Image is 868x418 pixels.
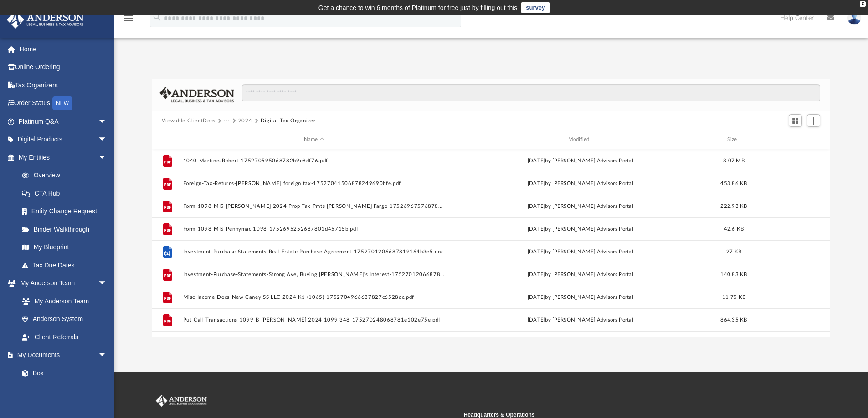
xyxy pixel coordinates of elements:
a: CTA Hub [13,184,121,202]
span: 222.93 KB [720,203,747,208]
div: Get a chance to win 6 months of Platinum for free just by filling out this [318,2,518,13]
a: Digital Productsarrow_drop_down [6,131,121,149]
div: Modified [449,136,711,144]
button: Put-Call-Transactions-1099-B-[PERSON_NAME] 2024 1099 348-175270248068781e102e75e.pdf [183,317,445,323]
div: Name [182,136,445,144]
div: [DATE] by [PERSON_NAME] Advisors Portal [449,316,712,324]
a: My Anderson Teamarrow_drop_down [6,274,116,292]
div: [DATE] by [PERSON_NAME] Advisors Portal [449,225,712,233]
span: arrow_drop_down [98,346,116,365]
a: Online Ordering [6,58,121,76]
a: My Documentsarrow_drop_down [6,346,116,364]
a: Order StatusNEW [6,94,121,113]
div: NEW [52,96,72,110]
img: Anderson Advisors Platinum Portal [154,395,209,407]
button: ··· [224,117,230,125]
a: Box [13,364,112,382]
button: Investment-Purchase-Statements-Real Estate Purchase Agreement-1752701206687819164b3e5.doc [183,249,445,255]
button: Investment-Purchase-Statements-Strong Ave, Buying [PERSON_NAME]'s Interest-1752701206687819166d3e... [183,272,445,277]
div: id [156,136,179,144]
span: 453.86 KB [720,181,747,186]
a: My Anderson Team [13,292,112,310]
div: [DATE] by [PERSON_NAME] Advisors Portal [449,156,712,165]
a: Client Referrals [13,328,116,346]
i: menu [123,13,134,24]
span: arrow_drop_down [98,274,116,293]
a: Overview [13,166,121,185]
a: Home [6,40,121,58]
img: User Pic [847,11,861,25]
button: Form-1098-MIS-Pennymac 1098-1752695252687801d45715b.pdf [183,226,445,232]
a: Tax Organizers [6,76,121,94]
div: Size [715,136,752,144]
div: [DATE] by [PERSON_NAME] Advisors Portal [449,270,712,278]
a: survey [521,2,550,13]
button: Form-1098-MIS-[PERSON_NAME] 2024 Prop Tax Pmts [PERSON_NAME] Fargo-1752696757687807b59cee6.pdf [183,203,445,209]
a: menu [123,17,134,24]
a: My Entitiesarrow_drop_down [6,148,121,166]
div: close [860,1,866,7]
div: id [756,136,820,144]
i: search [152,12,162,22]
div: [DATE] by [PERSON_NAME] Advisors Portal [449,247,712,256]
a: Platinum Q&Aarrow_drop_down [6,112,121,131]
div: [DATE] by [PERSON_NAME] Advisors Portal [449,293,712,301]
span: 864.35 KB [720,317,747,322]
img: Anderson Advisors Platinum Portal [4,11,87,29]
span: 8.07 MB [723,158,745,163]
button: Foreign-Tax-Returns-[PERSON_NAME] foreign tax-17527041506878249690bfe.pdf [183,181,445,186]
span: 140.83 KB [720,272,747,277]
span: arrow_drop_down [98,148,116,167]
button: Switch to Grid View [789,114,802,127]
div: [DATE] by [PERSON_NAME] Advisors Portal [449,202,712,210]
span: 42.6 KB [724,226,744,231]
a: Tax Due Dates [13,256,121,274]
button: Viewable-ClientDocs [162,117,216,125]
a: Meeting Minutes [13,382,116,400]
button: Misc-Income-Docs-New Caney SS LLC 2024 K1 (1065)-1752704966687827c6528dc.pdf [183,294,445,300]
span: 27 KB [726,249,741,254]
a: Entity Change Request [13,202,121,221]
a: Anderson System [13,310,116,328]
input: Search files and folders [242,84,820,101]
span: 11.75 KB [722,294,745,299]
button: Digital Tax Organizer [261,117,316,125]
button: 2024 [238,117,252,125]
span: arrow_drop_down [98,112,116,131]
a: My Blueprint [13,238,116,257]
button: 1040-MartinezRobert-175270595068782b9e8df76.pdf [183,158,445,164]
span: arrow_drop_down [98,131,116,149]
button: Add [807,114,821,127]
div: [DATE] by [PERSON_NAME] Advisors Portal [449,179,712,187]
a: Binder Walkthrough [13,220,121,238]
div: grid [152,149,831,337]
